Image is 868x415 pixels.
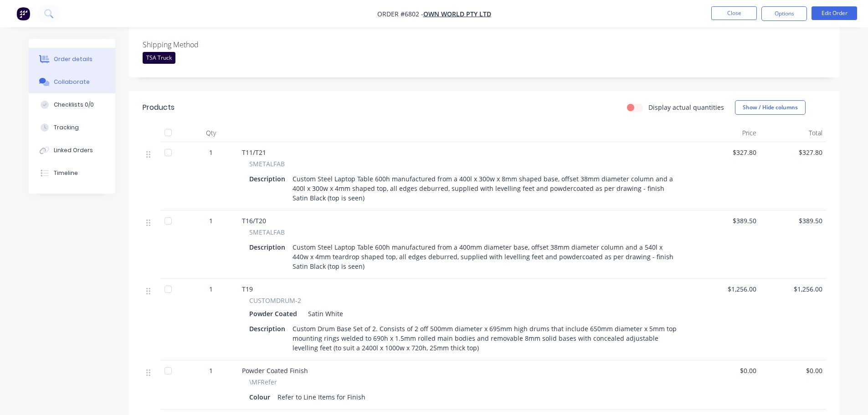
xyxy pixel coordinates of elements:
[274,390,369,404] div: Refer to Line Items for Finish
[761,6,807,21] button: Options
[304,307,343,320] div: Satin White
[29,71,115,93] button: Collaborate
[694,124,760,142] div: Price
[289,172,683,205] div: Custom Steel Laptop Table 600h manufactured from a 400l x 300w x 8mm shaped base, offset 38mm dia...
[698,148,756,157] span: $327.80
[143,39,257,50] label: Shipping Method
[29,116,115,139] button: Tracking
[764,284,822,294] span: $1,256.00
[289,241,683,273] div: Custom Steel Laptop Table 600h manufactured from a 400mm diameter base, offset 38mm diameter colu...
[698,366,756,375] span: $0.00
[249,172,289,185] div: Description
[764,216,822,225] span: $389.50
[209,284,213,294] span: 1
[711,6,757,20] button: Close
[54,55,92,63] div: Order details
[29,93,115,116] button: Checklists 0/0
[29,48,115,71] button: Order details
[54,78,90,86] div: Collaborate
[249,296,301,305] span: CUSTOMDRUM-2
[54,169,78,177] div: Timeline
[242,366,308,375] span: Powder Coated Finish
[143,102,175,113] div: Products
[698,216,756,225] span: $389.50
[249,390,274,404] div: Colour
[764,366,822,375] span: $0.00
[648,102,724,112] label: Display actual quantities
[423,10,491,18] a: Own World Pty Ltd
[54,146,93,154] div: Linked Orders
[29,162,115,184] button: Timeline
[760,124,826,142] div: Total
[249,227,285,237] span: SMETALFAB
[249,307,301,320] div: Powder Coated
[249,377,277,387] span: \MFRefer
[698,284,756,294] span: $1,256.00
[54,101,94,109] div: Checklists 0/0
[242,148,266,157] span: T11/T21
[143,52,175,64] div: TSA Truck
[209,148,213,157] span: 1
[209,216,213,225] span: 1
[377,10,423,18] span: Order #6802 -
[812,6,857,20] button: Edit Order
[735,100,806,115] button: Show / Hide columns
[249,322,289,335] div: Description
[29,139,115,162] button: Linked Orders
[764,148,822,157] span: $327.80
[242,285,253,293] span: T19
[249,241,289,254] div: Description
[249,159,285,169] span: SMETALFAB
[289,322,683,354] div: Custom Drum Base Set of 2. Consists of 2 off 500mm diameter x 695mm high drums that include 650mm...
[209,366,213,375] span: 1
[54,123,79,132] div: Tracking
[242,216,266,225] span: T16/T20
[184,124,238,142] div: Qty
[16,7,30,20] img: Factory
